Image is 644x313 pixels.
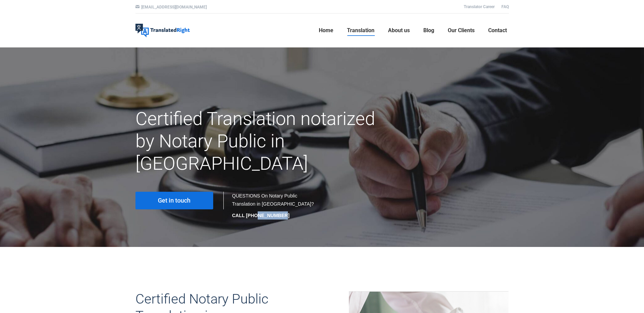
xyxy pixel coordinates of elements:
span: Contact [488,27,507,34]
a: Blog [421,20,436,41]
img: Translated Right [135,24,190,37]
a: Our Clients [446,20,477,41]
h1: Certified Translation notarized by Notary Public in [GEOGRAPHIC_DATA] [135,108,381,175]
span: Blog [423,27,434,34]
a: Get in touch [135,192,213,209]
div: QUESTIONS On Notary Public Translation in [GEOGRAPHIC_DATA]? [232,192,315,220]
span: About us [388,27,410,34]
a: Home [317,20,335,41]
a: Translation [345,20,376,41]
strong: CALL [PHONE_NUMBER] [232,213,290,218]
span: Our Clients [448,27,475,34]
span: Get in touch [158,197,190,204]
a: [EMAIL_ADDRESS][DOMAIN_NAME] [141,5,207,9]
span: Home [319,27,333,34]
a: Translator Career [464,4,495,9]
a: FAQ [501,4,509,9]
a: Contact [486,20,509,41]
a: About us [386,20,412,41]
span: Translation [347,27,374,34]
